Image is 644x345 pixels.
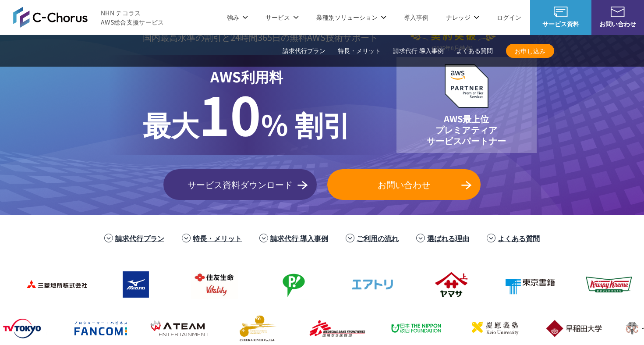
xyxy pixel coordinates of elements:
[445,64,488,108] img: AWSプレミアティアサービスパートナー
[554,7,568,17] img: AWS総合支援サービス C-Chorus サービス資料
[327,178,481,191] span: お問い合わせ
[57,267,127,302] img: ミズノ
[530,19,591,28] span: サービス資料
[452,267,522,302] img: 東京書籍
[227,13,248,22] p: 強み
[13,7,164,28] a: AWS総合支援サービス C-Chorus NHN テコラスAWS総合支援サービス
[143,103,199,144] span: 最大
[143,30,390,44] p: 国内最高水準の割引と 24時間365日の無料AWS技術サポート
[136,267,206,302] img: 住友生命保険相互
[143,66,351,87] p: AWS利用料
[143,87,351,145] p: % 割引
[427,233,469,243] a: 選ばれる理由
[498,233,540,243] a: よくある質問
[338,46,381,56] a: 特長・メリット
[316,13,386,22] p: 業種別ソリューション
[393,46,444,56] a: 請求代行 導入事例
[283,46,326,56] a: 請求代行プラン
[446,13,479,22] p: ナレッジ
[404,13,428,22] a: 導入事例
[163,169,317,200] a: サービス資料ダウンロード
[101,8,164,27] span: NHN テコラス AWS総合支援サービス
[373,267,443,302] img: ヤマサ醤油
[506,44,554,58] a: お申し込み
[294,267,364,302] img: エアトリ
[13,7,88,28] img: AWS総合支援サービス C-Chorus
[265,13,299,22] p: サービス
[506,46,554,56] span: お申し込み
[199,75,261,151] span: 10
[327,169,481,200] a: お問い合わせ
[611,7,625,17] img: お問い合わせ
[456,46,493,56] a: よくある質問
[357,233,399,243] a: ご利用の流れ
[215,267,285,302] img: フジモトHD
[591,19,644,28] span: お問い合わせ
[270,233,328,243] a: 請求代行 導入事例
[427,113,506,146] p: AWS最上位 プレミアティア サービスパートナー
[163,178,317,191] span: サービス資料ダウンロード
[115,233,164,243] a: 請求代行プラン
[531,267,601,302] img: クリスピー・クリーム・ドーナツ
[193,233,242,243] a: 特長・メリット
[497,13,521,22] a: ログイン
